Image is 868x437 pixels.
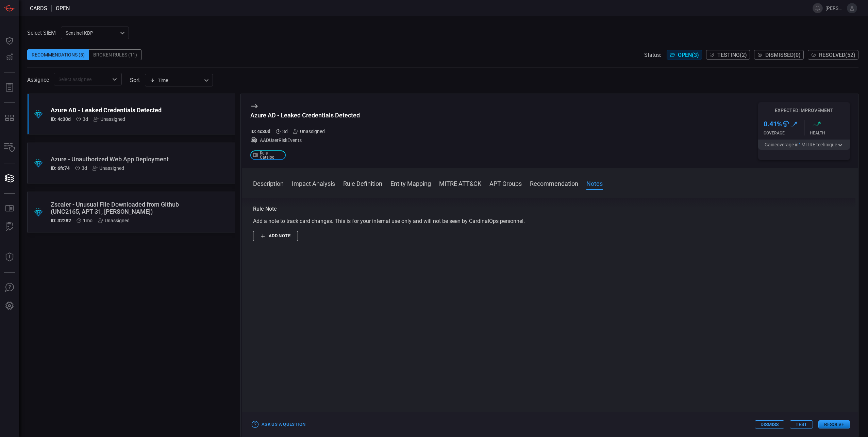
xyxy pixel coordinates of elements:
[489,179,522,187] button: APT Groups
[1,170,18,187] button: Cards
[1,33,18,49] button: Dashboard
[1,298,18,314] button: Preferences
[27,49,89,60] div: Recommendations (5)
[260,151,283,159] span: Rule Catalog
[98,218,130,223] div: Unassigned
[758,140,850,150] button: Gaincoverage in1MITRE technique
[292,179,335,187] button: Impact Analysis
[1,79,18,96] button: Reports
[110,75,119,84] button: Open
[250,419,307,430] button: Ask Us a Question
[390,179,431,187] button: Entity Mapping
[818,420,850,428] button: Resolve
[808,50,858,60] button: Resolved(52)
[27,77,49,83] span: Assignee
[51,116,71,122] h5: ID: 4c30d
[1,279,18,296] button: Ask Us A Question
[282,129,288,134] span: Sep 30, 2025 2:31 AM
[1,249,18,265] button: Threat Intelligence
[250,112,360,119] div: Azure AD - Leaked Credentials Detected
[130,77,140,83] label: sort
[765,52,801,58] span: Dismissed ( 0 )
[1,140,18,156] button: Inventory
[530,179,578,187] button: Recommendation
[1,110,18,126] button: MITRE - Detection Posture
[253,217,847,225] div: Add a note to track card changes. This is for your internal use only and will not be seen by Card...
[790,420,813,428] button: Test
[51,218,71,223] h5: ID: 32282
[754,50,804,60] button: Dismissed(0)
[253,205,847,213] div: Rule Note
[250,129,270,134] h5: ID: 4c30d
[717,52,747,58] span: Testing ( 2 )
[56,5,70,12] span: open
[1,219,18,235] button: ALERT ANALYSIS
[764,120,782,128] h3: 0.41 %
[51,165,70,171] h5: ID: 6fc74
[253,179,284,187] button: Description
[678,52,699,58] span: Open ( 3 )
[810,131,850,135] div: Health
[51,201,186,215] div: Zscaler - Unusual File Downloaded from GIthub (UNC2165, APT 31, Turla)
[89,49,141,60] div: Broken Rules (11)
[764,131,804,135] div: Coverage
[755,420,784,428] button: Dismiss
[56,75,108,83] input: Select assignee
[51,156,186,163] div: Azure - Unauthorized Web App Deployment
[343,179,382,187] button: Rule Definition
[27,30,56,36] label: Select SIEM
[1,200,18,217] button: Rule Catalog
[94,116,125,122] div: Unassigned
[758,108,850,113] h5: Expected Improvement
[93,165,124,171] div: Unassigned
[439,179,481,187] button: MITRE ATT&CK
[819,52,855,58] span: Resolved ( 52 )
[30,5,47,12] span: Cards
[51,107,186,114] div: Azure AD - Leaked Credentials Detected
[250,137,360,144] div: AADUserRiskEvents
[293,129,325,134] div: Unassigned
[150,77,202,84] div: Time
[667,50,702,60] button: Open(3)
[82,165,87,171] span: Sep 30, 2025 2:31 AM
[83,218,93,223] span: Aug 19, 2025 2:15 AM
[253,231,298,241] button: Add note
[799,142,801,147] span: 1
[644,52,661,58] span: Status:
[66,30,118,36] p: Sentinel-KDP
[1,49,18,65] button: Detections
[83,116,88,122] span: Sep 30, 2025 2:31 AM
[706,50,750,60] button: Testing(2)
[586,179,603,187] button: Notes
[825,5,844,11] span: [PERSON_NAME].[PERSON_NAME]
